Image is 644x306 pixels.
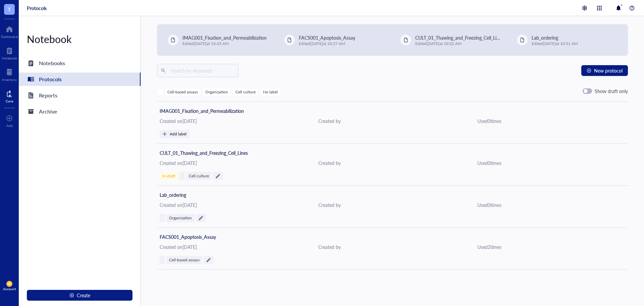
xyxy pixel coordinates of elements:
[477,117,625,125] div: Used 0 time s
[6,124,13,128] div: Add
[160,201,308,209] div: Created on [DATE]
[27,290,132,301] button: Create
[169,216,192,220] div: Organization
[170,132,186,136] div: Add label
[205,90,228,94] div: Organization
[318,159,466,167] div: Created by
[160,243,308,251] div: Created on [DATE]
[6,88,13,103] a: Core
[182,41,267,46] div: Edited [DATE] at 10:45 AM
[1,35,18,39] div: Dashboard
[532,34,558,41] span: Lab_ordering
[160,117,308,125] div: Created on [DATE]
[19,73,141,86] a: Protocols
[279,30,390,50] a: FACS001_Apoptosis_AssayEdited[DATE]at 10:27 AM
[415,41,501,46] div: Edited [DATE] at 10:02 AM
[512,30,623,50] a: Lab_orderingEdited[DATE]at 10:51 AM
[235,90,256,94] div: Cell culture
[1,24,18,39] a: Dashboard
[477,159,625,167] div: Used 0 time s
[160,191,186,198] span: Lab_ordering
[415,34,500,48] span: CULT_01_Thawing_and_Freezing_Cell_Lines
[167,90,198,94] div: Cell-based assays
[581,65,628,76] button: New protocol
[160,233,216,240] span: FACS001_Apoptosis_Assay
[263,90,278,94] div: No label
[318,117,466,125] div: Created by
[168,65,234,76] input: Search by keywords
[3,287,16,291] div: Account
[160,159,308,167] div: Created on [DATE]
[19,89,141,102] a: Reports
[77,293,90,298] span: Create
[162,30,273,50] a: IMAG001_Fixation_and_PermeabilizationEdited[DATE]at 10:45 AM
[27,5,47,11] a: Protocols
[39,58,65,68] div: Notebooks
[39,107,57,116] div: Archive
[39,91,57,100] div: Reports
[39,75,62,84] div: Protocols
[318,243,466,251] div: Created by
[189,174,209,178] div: Cell culture
[169,258,200,262] div: Cell-based assays
[19,56,141,70] a: Notebooks
[595,88,628,94] div: Show draft only
[8,282,11,286] span: JH
[299,34,355,41] span: FACS001_Apoptosis_Assay
[19,32,141,46] div: Notebook
[299,41,355,46] div: Edited [DATE] at 10:27 AM
[19,105,141,118] a: Archive
[532,41,578,46] div: Edited [DATE] at 10:51 AM
[6,99,13,103] div: Core
[2,78,17,82] div: Inventory
[318,201,466,209] div: Created by
[162,174,175,178] div: In-draft
[8,5,11,13] span: T
[160,107,244,114] span: IMAG001_Fixation_and_Permeabilization
[2,67,17,82] a: Inventory
[477,201,625,209] div: Used 0 time s
[182,34,267,41] span: IMAG001_Fixation_and_Permeabilization
[594,68,623,73] span: New protocol
[2,45,17,60] a: Notebook
[2,56,17,60] div: Notebook
[160,149,248,156] span: CULT_01_Thawing_and_Freezing_Cell_Lines
[477,243,625,251] div: Used 2 time s
[395,30,506,50] a: CULT_01_Thawing_and_Freezing_Cell_LinesEdited[DATE]at 10:02 AM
